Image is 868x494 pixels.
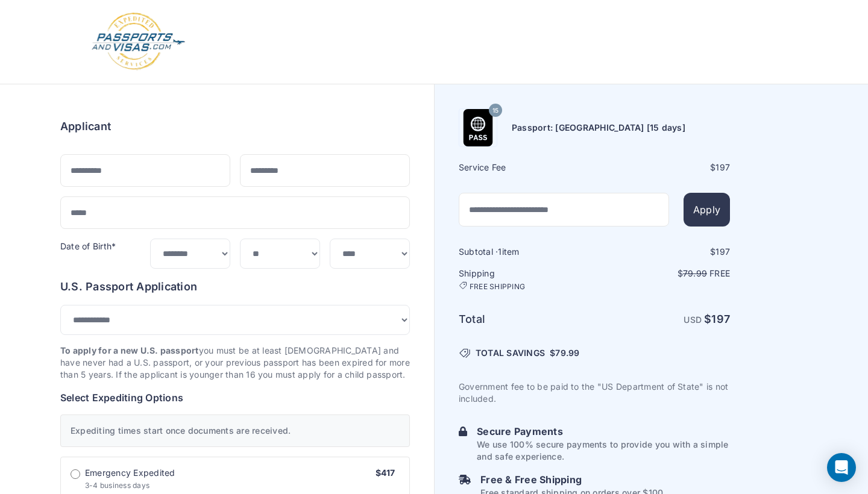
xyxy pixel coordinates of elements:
[555,348,579,358] span: 79.99
[85,481,149,490] span: 3-4 business days
[477,424,730,439] h6: Secure Payments
[60,390,410,405] h6: Select Expediting Options
[470,282,525,292] span: FREE SHIPPING
[684,314,702,325] span: USD
[684,193,730,227] button: Apply
[459,246,593,258] h6: Subtotal · item
[85,467,175,479] span: Emergency Expedited
[596,267,730,280] p: $
[60,241,116,251] label: Date of Birth*
[480,472,665,487] h6: Free & Free Shipping
[512,122,685,134] h6: Passport: [GEOGRAPHIC_DATA] [15 days]
[90,12,186,72] img: Logo
[711,313,730,325] span: 197
[60,345,410,381] p: you must be at least [DEMOGRAPHIC_DATA] and have never had a U.S. passport, or your previous pass...
[715,162,730,172] span: 197
[683,268,707,278] span: 79.99
[709,268,730,278] span: Free
[459,267,593,292] h6: Shipping
[550,347,579,359] span: $
[459,109,497,146] img: Product Name
[459,381,730,405] p: Government fee to be paid to the "US Department of State" is not included.
[459,311,593,328] h6: Total
[704,313,730,325] strong: $
[596,161,730,174] div: $
[476,347,545,359] span: TOTAL SAVINGS
[492,103,498,119] span: 15
[477,439,730,463] p: We use 100% secure payments to provide you with a simple and safe experience.
[498,246,502,257] span: 1
[827,453,856,482] div: Open Intercom Messenger
[60,414,410,447] div: Expediting times start once documents are received.
[60,278,410,295] h6: U.S. Passport Application
[715,246,730,257] span: 197
[596,246,730,258] div: $
[459,161,593,174] h6: Service Fee
[60,345,199,355] strong: To apply for a new U.S. passport
[60,118,111,135] h6: Applicant
[376,467,395,478] span: $417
